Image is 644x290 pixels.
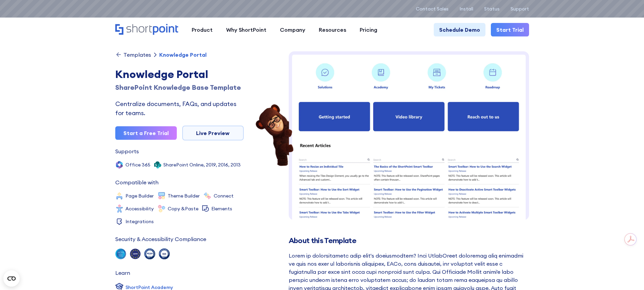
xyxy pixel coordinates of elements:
[115,236,206,242] div: Security & Accessibility Compliance
[226,26,266,34] div: Why ShortPoint
[168,193,200,198] div: Theme Builder
[360,26,377,34] div: Pricing
[491,23,529,36] a: Start Trial
[163,162,241,167] div: SharePoint Online, 2019, 2016, 2013
[214,193,234,198] div: Connect
[182,126,244,140] a: Live Preview
[115,149,139,154] div: Supports
[353,23,384,36] a: Pricing
[115,180,159,185] div: Compatible with
[115,82,244,93] div: SharePoint Knowledge Base Template
[168,206,198,211] div: Copy &Paste
[522,212,644,290] iframe: Chat Widget
[280,26,305,34] div: Company
[510,6,529,11] a: Support
[434,23,485,36] a: Schedule Demo
[3,270,20,287] button: Open CMP widget
[125,162,150,167] div: Office 365
[115,24,178,35] a: Home
[115,270,130,275] div: Learn
[159,52,207,57] div: Knowledge Portal
[185,23,219,36] a: Product
[125,193,154,198] div: Page Builder
[219,23,273,36] a: Why ShortPoint
[115,66,244,82] div: Knowledge Portal
[273,23,312,36] a: Company
[192,26,213,34] div: Product
[123,52,151,57] div: Templates
[484,6,500,11] a: Status
[289,236,529,245] h2: About this Template
[125,219,154,224] div: Integrations
[459,6,473,11] a: Install
[312,23,353,36] a: Resources
[115,248,126,259] img: soc 2
[115,51,151,58] a: Templates
[115,99,244,117] div: Centralize documents, FAQs, and updates for teams.
[211,206,232,211] div: Elements
[125,206,154,211] div: Accessibility
[319,26,346,34] div: Resources
[115,126,177,140] a: Start a Free Trial
[416,6,449,11] a: Contact Sales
